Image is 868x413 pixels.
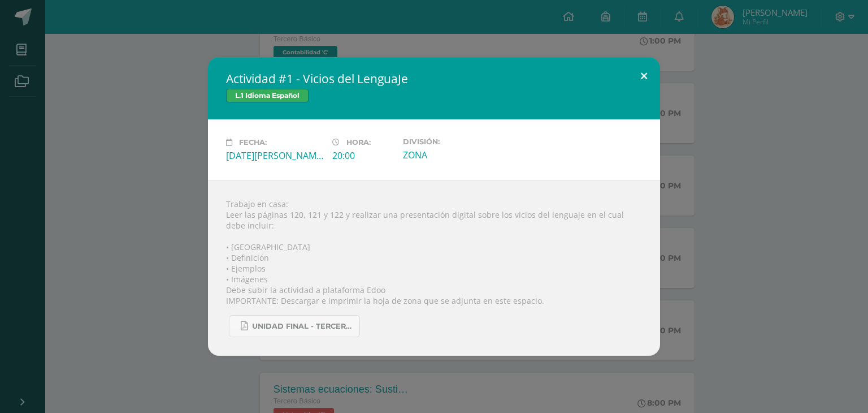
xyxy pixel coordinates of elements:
[239,138,267,147] span: Fecha:
[252,322,354,331] span: UNIDAD FINAL - TERCERO BASICO A-B-C.pdf
[226,71,642,87] h2: Actividad #1 - Vicios del LenguaJe
[403,149,500,161] div: ZONA
[208,180,660,356] div: Trabajo en casa: Leer las páginas 120, 121 y 122 y realizar una presentación digital sobre los vi...
[628,57,660,96] button: Close (Esc)
[346,138,371,147] span: Hora:
[229,315,360,337] a: UNIDAD FINAL - TERCERO BASICO A-B-C.pdf
[226,149,323,162] div: [DATE][PERSON_NAME]
[403,137,500,146] label: División:
[226,89,309,102] span: L.1 Idioma Español
[332,149,394,162] div: 20:00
